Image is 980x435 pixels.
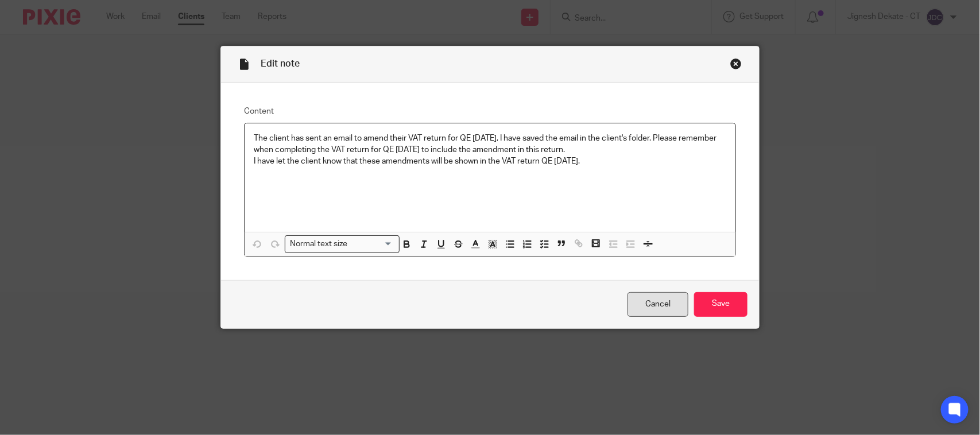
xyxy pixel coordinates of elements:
a: Cancel [627,292,688,317]
label: Content [244,106,736,117]
p: The client has sent an email to amend their VAT return for QE [DATE], I have saved the email in t... [254,133,726,156]
p: I have let the client know that these amendments will be shown in the VAT return QE [DATE]. [254,156,726,167]
span: Edit note [261,59,300,68]
input: Save [694,292,747,317]
div: Close this dialog window [730,58,742,69]
input: Search for option [351,238,393,250]
span: Normal text size [288,238,350,250]
div: Search for option [285,235,400,253]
